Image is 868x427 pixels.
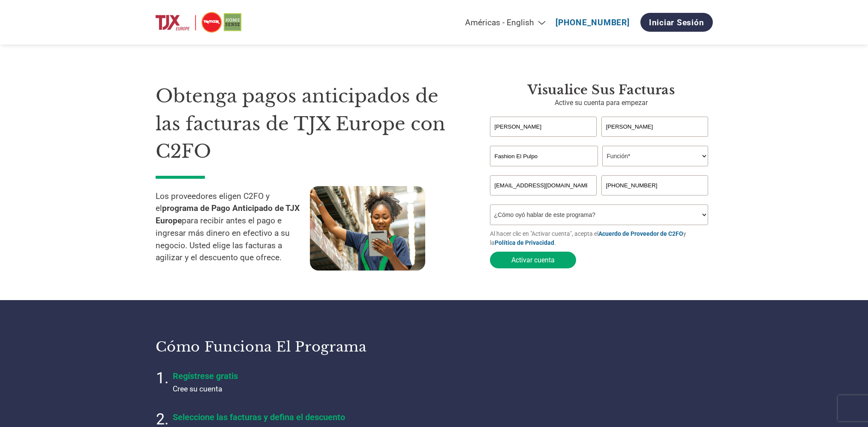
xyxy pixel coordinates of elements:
[173,383,387,394] p: Cree su cuenta
[490,98,713,108] p: Active su cuenta para empezar
[495,239,554,246] a: Política de Privacidad
[490,252,576,268] button: Activar cuenta
[156,82,464,165] h1: Obtenga pagos anticipados de las facturas de TJX Europe con C2FO
[173,412,387,422] h4: Seleccione las facturas y defina el descuento
[490,175,597,195] input: Invalid Email format
[640,13,713,32] a: Iniciar sesión
[490,138,597,142] div: El nombre o el nombre no válidos son demasiado largos
[601,175,709,195] input: Teléfono*
[602,146,708,166] select: Title/Role
[598,230,683,237] a: Acuerdo de Proveedor de C2FO
[156,190,310,265] p: Los proveedores eligen C2FO y el para recibir antes el pago e ingresar más dinero en efectivo a s...
[556,18,630,27] a: [PHONE_NUMBER]
[490,117,597,137] input: Nombre*
[490,82,713,98] h3: Visualice sus facturas
[173,371,387,381] h4: Regístrese gratis
[156,203,300,226] strong: programa de Pago Anticipado de TJX Europe
[156,11,241,34] img: TJX Europa
[310,186,425,271] img: Trabajador de la cadena de suministro
[490,167,709,172] div: El nombre de la empresa no válido o el nombre de la empresa es demasiado largo
[601,196,709,201] div: Número de teléfono de [PERSON_NAME]
[490,146,598,166] input: Nombre de su compañía*
[601,138,709,142] div: El apellido no válido o el apellido es demasiado largo
[490,229,713,247] p: Al hacer clic en "Activar cuenta", acepta el y la .
[601,117,709,137] input: Apellido*
[156,338,367,355] font: Cómo funciona el programa
[490,196,597,201] div: Dirección de correo electrónico de Inavlid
